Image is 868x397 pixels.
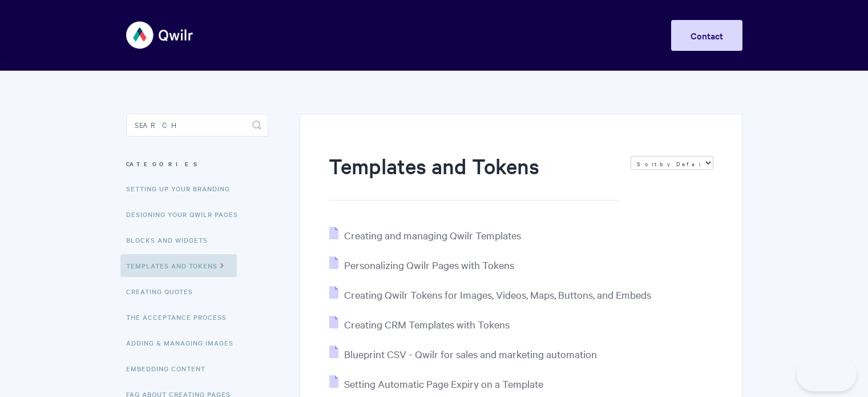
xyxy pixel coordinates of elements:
a: Creating and managing Qwilr Templates [329,228,521,242]
a: Blueprint CSV - Qwilr for sales and marketing automation [329,347,597,360]
select: Page reloads on selection [631,156,713,170]
a: Personalizing Qwilr Pages with Tokens [329,258,514,271]
span: Blueprint CSV - Qwilr for sales and marketing automation [344,347,597,360]
span: Creating and managing Qwilr Templates [344,228,521,242]
span: Creating Qwilr Tokens for Images, Videos, Maps, Buttons, and Embeds [344,288,651,301]
a: Contact [671,20,742,51]
span: Setting Automatic Page Expiry on a Template [344,377,543,390]
a: Embedding Content [126,357,214,380]
a: Creating Qwilr Tokens for Images, Videos, Maps, Buttons, and Embeds [329,288,651,301]
a: Adding & Managing Images [126,331,242,354]
a: Designing Your Qwilr Pages [126,203,247,226]
iframe: Toggle Customer Support [797,357,857,391]
a: Setting Automatic Page Expiry on a Template [329,377,543,390]
h3: Categories [126,154,268,174]
span: Creating CRM Templates with Tokens [344,318,510,331]
span: Personalizing Qwilr Pages with Tokens [344,258,514,271]
a: Creating Quotes [126,280,201,303]
a: Templates and Tokens [120,254,237,277]
a: Setting up your Branding [126,177,239,200]
h1: Templates and Tokens [329,151,619,200]
a: Creating CRM Templates with Tokens [329,318,510,331]
a: Blocks and Widgets [126,228,216,251]
input: Search [126,114,268,137]
a: The Acceptance Process [126,306,235,328]
img: Qwilr Help Center [126,14,194,57]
